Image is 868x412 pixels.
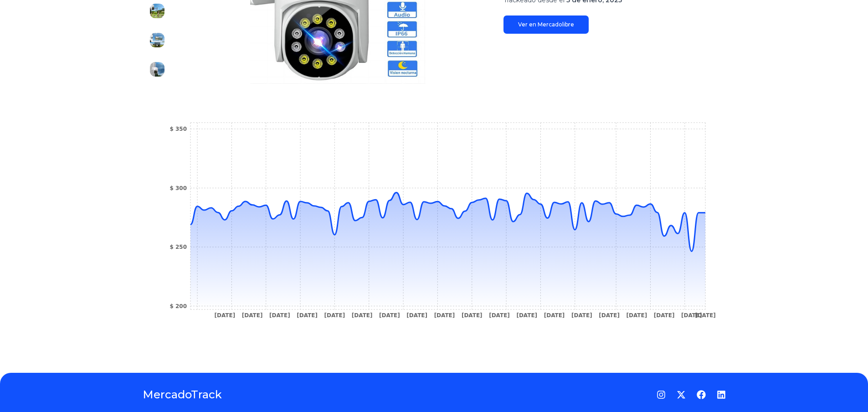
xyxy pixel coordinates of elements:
[571,312,592,319] tspan: [DATE]
[461,312,482,319] tspan: [DATE]
[169,303,187,309] tspan: $ 200
[143,387,222,402] a: MercadoTrack
[717,390,726,399] a: LinkedIn
[297,312,318,319] tspan: [DATE]
[653,312,674,319] tspan: [DATE]
[379,312,400,319] tspan: [DATE]
[697,390,706,399] a: Facebook
[150,62,164,77] img: Cámara de Seguridad d56w Power Adapter Domo de Pared Color Blanco 2NLF
[599,312,620,319] tspan: [DATE]
[677,390,686,399] a: Twitter
[324,312,345,319] tspan: [DATE]
[169,126,187,132] tspan: $ 350
[241,312,262,319] tspan: [DATE]
[503,15,589,34] a: Ver en Mercadolibre
[406,312,427,319] tspan: [DATE]
[269,312,290,319] tspan: [DATE]
[150,33,164,47] img: Cámara de Seguridad d56w Power Adapter Domo de Pared Color Blanco 2NLF
[489,312,510,319] tspan: [DATE]
[214,312,235,319] tspan: [DATE]
[150,4,164,18] img: Cámara de Seguridad d56w Power Adapter Domo de Pared Color Blanco 2NLF
[351,312,372,319] tspan: [DATE]
[516,312,537,319] tspan: [DATE]
[695,312,716,319] tspan: [DATE]
[657,390,666,399] a: Instagram
[169,244,187,250] tspan: $ 250
[434,312,455,319] tspan: [DATE]
[626,312,647,319] tspan: [DATE]
[544,312,565,319] tspan: [DATE]
[681,312,702,319] tspan: [DATE]
[169,185,187,191] tspan: $ 300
